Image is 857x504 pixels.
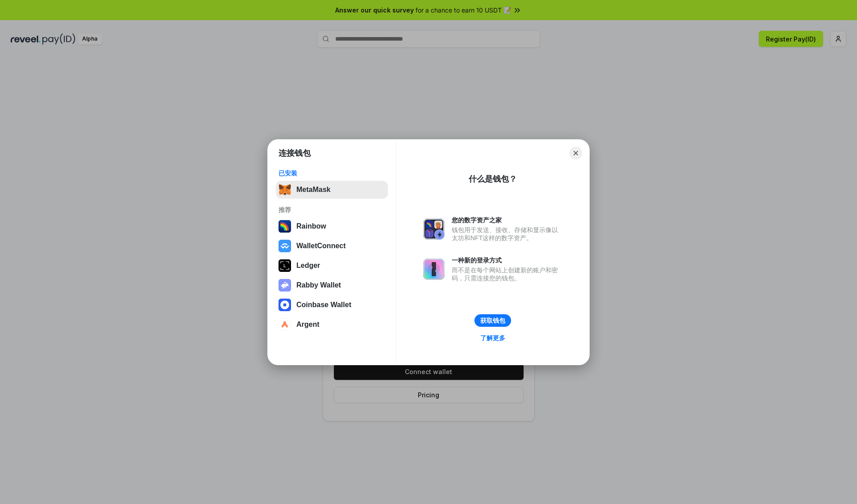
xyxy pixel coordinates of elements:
[296,222,326,230] div: Rainbow
[279,240,291,252] img: svg+xml,%3Csvg%20width%3D%2228%22%20height%3D%2228%22%20viewBox%3D%220%200%2028%2028%22%20fill%3D...
[279,299,291,311] img: svg+xml,%3Csvg%20width%3D%2228%22%20height%3D%2228%22%20viewBox%3D%220%200%2028%2028%22%20fill%3D...
[276,181,388,199] button: MetaMask
[279,318,291,331] img: svg+xml,%3Csvg%20width%3D%2228%22%20height%3D%2228%22%20viewBox%3D%220%200%2028%2028%22%20fill%3D...
[279,220,291,233] img: svg+xml,%3Csvg%20width%3D%22120%22%20height%3D%22120%22%20viewBox%3D%220%200%20120%20120%22%20fil...
[276,276,388,294] button: Rabby Wallet
[423,218,445,240] img: svg+xml,%3Csvg%20xmlns%3D%22http%3A%2F%2Fwww.w3.org%2F2000%2Fsvg%22%20fill%3D%22none%22%20viewBox...
[475,332,511,344] a: 了解更多
[296,281,341,289] div: Rabby Wallet
[296,301,351,309] div: Coinbase Wallet
[452,256,562,264] div: 一种新的登录方式
[279,259,291,272] img: svg+xml,%3Csvg%20xmlns%3D%22http%3A%2F%2Fwww.w3.org%2F2000%2Fsvg%22%20width%3D%2228%22%20height%3...
[452,216,562,224] div: 您的数字资产之家
[279,148,311,158] h1: 连接钱包
[279,206,385,214] div: 推荐
[423,258,445,280] img: svg+xml,%3Csvg%20xmlns%3D%22http%3A%2F%2Fwww.w3.org%2F2000%2Fsvg%22%20fill%3D%22none%22%20viewBox...
[570,147,582,159] button: Close
[276,296,388,314] button: Coinbase Wallet
[296,242,346,250] div: WalletConnect
[452,226,562,242] div: 钱包用于发送、接收、存储和显示像以太坊和NFT这样的数字资产。
[480,317,505,325] div: 获取钱包
[474,314,511,327] button: 获取钱包
[276,217,388,235] button: Rainbow
[296,262,320,270] div: Ledger
[276,316,388,333] button: Argent
[480,334,505,342] div: 了解更多
[276,257,388,275] button: Ledger
[279,169,385,177] div: 已安装
[296,186,330,194] div: MetaMask
[276,237,388,255] button: WalletConnect
[279,183,291,196] img: svg+xml,%3Csvg%20fill%3D%22none%22%20height%3D%2233%22%20viewBox%3D%220%200%2035%2033%22%20width%...
[296,321,320,329] div: Argent
[469,174,517,184] div: 什么是钱包？
[279,279,291,292] img: svg+xml,%3Csvg%20xmlns%3D%22http%3A%2F%2Fwww.w3.org%2F2000%2Fsvg%22%20fill%3D%22none%22%20viewBox...
[452,266,562,282] div: 而不是在每个网站上创建新的账户和密码，只需连接您的钱包。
